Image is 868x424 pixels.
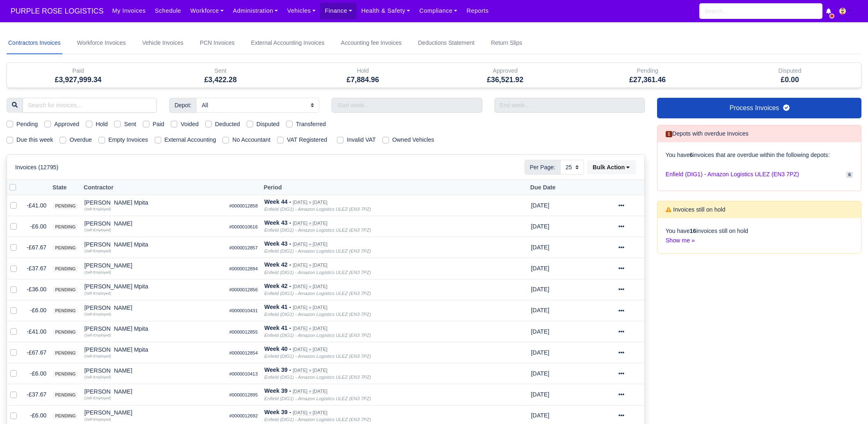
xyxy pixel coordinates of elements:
[229,413,258,418] small: #0000012692
[53,371,78,377] span: pending
[84,221,222,226] div: [PERSON_NAME]
[264,270,371,275] i: Enfield (DIG1) - Amazon Logistics ULEZ (EN3 7PZ)
[16,135,53,145] label: Due this week
[666,131,672,137] span: 1
[250,32,326,54] a: External Accounting Invoices
[7,3,108,19] a: PURPLE ROSE LOGISTICS
[264,283,291,289] strong: Week 42 -
[15,164,58,171] h6: Invoices (12795)
[124,120,136,129] label: Sent
[531,391,550,398] span: 1 month from now
[84,228,111,232] small: (Self-Employed)
[690,152,693,158] strong: 6
[229,371,258,376] small: #0000010413
[150,3,186,19] a: Schedule
[257,120,279,129] label: Disputed
[229,266,258,271] small: #0000012894
[582,76,712,84] h5: £27,361.46
[50,180,81,195] th: State
[283,3,321,19] a: Vehicles
[229,203,258,208] small: #0000012858
[264,333,371,338] i: Enfield (DIG1) - Amazon Logistics ULEZ (EN3 7PZ)
[23,216,50,237] td: -£6.00
[320,3,357,19] a: Finance
[13,66,143,76] div: Paid
[264,304,291,310] strong: Week 41 -
[53,329,78,335] span: pending
[84,263,222,268] div: [PERSON_NAME]
[293,221,327,226] small: [DATE] » [DATE]
[84,410,222,415] div: [PERSON_NAME]
[846,172,853,178] span: 6
[531,244,550,251] span: 2 months from now
[84,207,111,211] small: (Self-Employed)
[293,368,327,373] small: [DATE] » [DATE]
[153,120,165,129] label: Paid
[264,261,291,268] strong: Week 42 -
[169,98,197,113] span: Depot:
[84,333,111,337] small: (Self-Employed)
[84,326,222,332] div: [PERSON_NAME] Mpita
[657,98,861,118] a: Process Invoices
[84,347,222,353] div: [PERSON_NAME] Mpita
[666,150,853,160] p: You have invoices that are overdue within the following depots:
[699,3,822,19] input: Search...
[96,120,108,129] label: Hold
[108,135,148,145] label: Empty Invoices
[264,417,371,422] i: Enfield (DIG1) - Amazon Logistics ULEZ (EN3 7PZ)
[53,287,78,293] span: pending
[53,266,78,272] span: pending
[531,349,550,356] span: 2 months from now
[264,409,291,415] strong: Week 39 -
[84,242,222,247] div: [PERSON_NAME] Mpita
[357,3,415,19] a: Health & Safety
[293,305,327,310] small: [DATE] » [DATE]
[84,283,222,289] div: [PERSON_NAME] Mpita
[531,223,550,230] span: 2 months from now
[582,66,712,76] div: Pending
[23,237,50,258] td: -£67.67
[296,120,326,129] label: Transferred
[531,202,550,209] span: 3 months from now
[23,342,50,363] td: -£67.67
[495,98,645,113] input: End week...
[215,120,240,129] label: Deducted
[84,389,222,394] div: [PERSON_NAME]
[293,242,327,247] small: [DATE] » [DATE]
[293,347,327,352] small: [DATE] » [DATE]
[229,392,258,397] small: #0000012895
[292,63,434,88] div: Hold
[666,237,695,244] a: Show me »
[53,245,78,251] span: pending
[7,63,149,88] div: Paid
[84,417,111,422] small: (Self-Employed)
[84,396,111,400] small: (Self-Employed)
[264,207,371,212] i: Enfield (DIG1) - Amazon Logistics ULEZ (EN3 7PZ)
[84,368,222,373] div: [PERSON_NAME]
[587,160,636,174] div: Bulk Action
[264,228,371,233] i: Enfield (DIG1) - Amazon Logistics ULEZ (EN3 7PZ)
[264,387,291,394] strong: Week 39 -
[165,135,216,145] label: External Accounting
[149,63,292,88] div: Sent
[229,224,258,229] small: #0000010616
[261,180,528,195] th: Period
[229,350,258,355] small: #0000012854
[531,412,550,419] span: 1 month from now
[264,366,291,373] strong: Week 39 -
[293,410,327,415] small: [DATE] » [DATE]
[293,284,327,289] small: [DATE] » [DATE]
[462,3,493,19] a: Reports
[81,180,226,195] th: Contractor
[293,326,327,331] small: [DATE] » [DATE]
[690,228,696,234] strong: 16
[198,32,236,54] a: PCN Invoices
[76,32,128,54] a: Workforce Invoices
[229,308,258,313] small: #0000010431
